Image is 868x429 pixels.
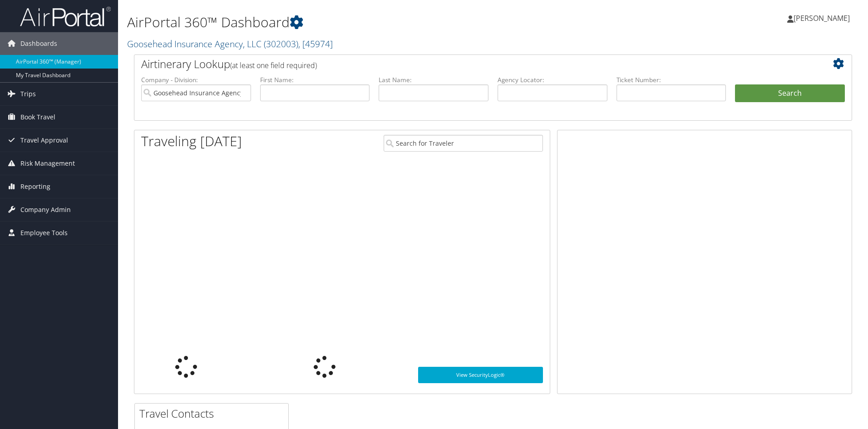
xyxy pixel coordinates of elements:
[20,83,36,105] span: Trips
[127,13,615,32] h1: AirPortal 360™ Dashboard
[787,5,859,32] a: [PERSON_NAME]
[498,75,607,84] label: Agency Locator:
[141,75,251,84] label: Company - Division:
[20,222,68,244] span: Employee Tools
[139,406,288,421] h2: Travel Contacts
[127,38,333,50] a: Goosehead Insurance Agency, LLC
[20,129,68,152] span: Travel Approval
[20,32,57,55] span: Dashboards
[616,75,726,84] label: Ticket Number:
[20,106,55,128] span: Book Travel
[418,367,543,383] a: View SecurityLogic®
[20,152,75,175] span: Risk Management
[379,75,488,84] label: Last Name:
[141,56,785,72] h2: Airtinerary Lookup
[20,198,71,221] span: Company Admin
[384,135,543,152] input: Search for Traveler
[298,38,333,50] span: , [ 45974 ]
[794,13,850,23] span: [PERSON_NAME]
[20,175,50,198] span: Reporting
[230,60,317,70] span: (at least one field required)
[141,132,242,151] h1: Traveling [DATE]
[735,84,845,103] button: Search
[264,38,298,50] span: ( 302003 )
[260,75,370,84] label: First Name:
[20,6,111,27] img: airportal-logo.png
